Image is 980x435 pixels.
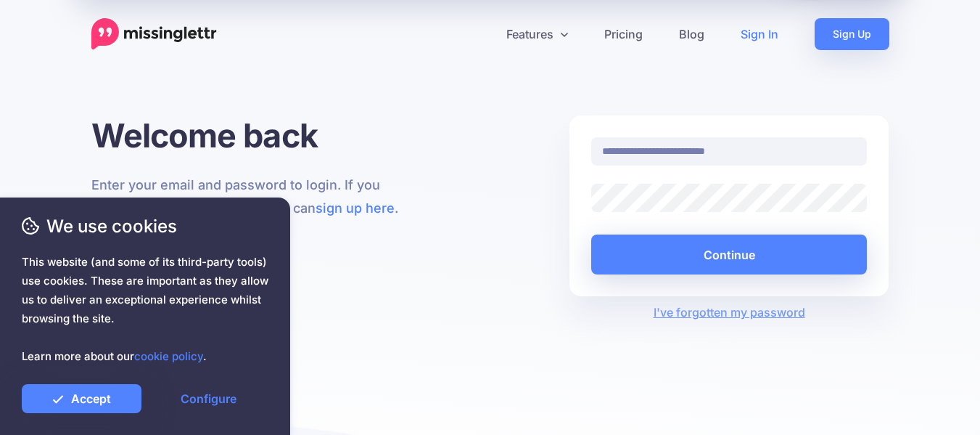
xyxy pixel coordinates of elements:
[591,235,868,275] button: Continue
[488,18,586,50] a: Features
[149,384,268,413] a: Configure
[91,174,411,220] p: Enter your email and password to login. If you don't have an account then you can .
[815,18,889,50] a: Sign Up
[91,115,411,155] h1: Welcome back
[661,18,722,50] a: Blog
[22,253,268,366] span: This website (and some of its third-party tools) use cookies. These are important as they allow u...
[134,349,203,363] a: cookie policy
[586,18,661,50] a: Pricing
[316,200,395,216] a: sign up here
[722,18,796,50] a: Sign In
[22,384,141,413] a: Accept
[654,305,805,320] a: I've forgotten my password
[22,214,268,239] span: We use cookies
